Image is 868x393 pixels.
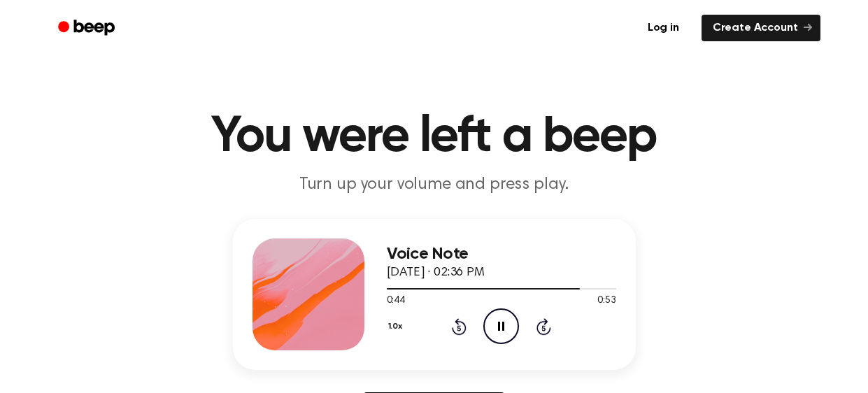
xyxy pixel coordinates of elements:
a: Log in [634,12,693,44]
span: 0:53 [597,294,616,308]
button: 1.0x [387,315,408,338]
p: Turn up your volume and press play. [166,173,703,196]
span: 0:44 [387,294,405,308]
a: Beep [48,15,127,42]
h1: You were left a beep [76,112,792,162]
a: Create Account [702,15,820,41]
span: [DATE] · 02:36 PM [387,266,485,279]
h3: Voice Note [387,245,616,264]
